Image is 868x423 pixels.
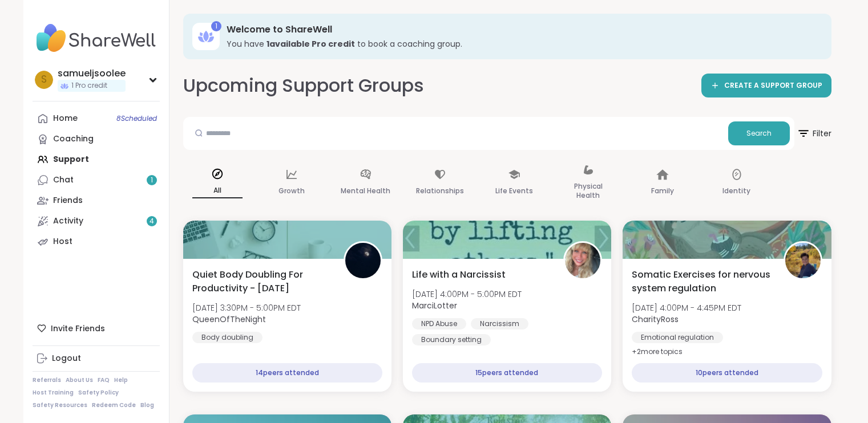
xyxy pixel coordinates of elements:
a: Referrals [33,376,61,384]
div: 14 peers attended [192,363,382,383]
span: Somatic Exercises for nervous system regulation [632,268,770,295]
span: Life with a Narcissist [412,268,506,282]
img: MarciLotter [565,243,600,278]
span: s [41,72,47,87]
b: CharityRoss [632,314,679,325]
button: Filter [797,117,831,150]
div: 10 peers attended [632,363,822,383]
img: ShareWell Nav Logo [33,18,160,58]
a: Friends [33,190,160,211]
div: Activity [53,215,83,227]
button: Search [728,121,790,145]
span: 1 [151,176,153,185]
div: 1 [211,21,221,31]
div: Logout [52,353,81,364]
img: QueenOfTheNight [345,243,381,278]
span: Search [746,128,772,139]
a: Redeem Code [92,401,136,409]
span: Filter [797,120,831,147]
div: NPD Abuse [412,318,466,330]
span: CREATE A SUPPORT GROUP [724,81,822,91]
span: Quiet Body Doubling For Productivity - [DATE] [192,268,331,295]
h3: Welcome to ShareWell [227,23,815,36]
span: 8 Scheduled [116,114,157,123]
span: 1 Pro credit [71,81,107,91]
a: Host [33,231,160,252]
span: 4 [150,217,154,226]
p: Life Events [495,184,533,198]
b: 1 available Pro credit [267,38,355,50]
p: All [192,184,243,198]
a: About Us [66,376,93,384]
a: CREATE A SUPPORT GROUP [701,74,831,97]
b: QueenOfTheNight [192,314,266,325]
div: Friends [53,195,83,206]
b: MarciLotter [412,300,457,311]
iframe: Spotlight [148,135,157,144]
a: Activity4 [33,211,160,231]
a: Help [114,376,128,384]
span: [DATE] 4:00PM - 4:45PM EDT [632,302,741,314]
p: Family [651,184,674,198]
a: Chat1 [33,170,160,190]
p: Growth [278,184,305,198]
div: Host [53,236,72,247]
div: 15 peers attended [412,363,602,383]
div: Chat [53,174,74,186]
img: CharityRoss [785,243,821,278]
a: Safety Resources [33,401,87,409]
h2: Upcoming Support Groups [183,73,424,99]
p: Identity [722,184,750,198]
h3: You have to book a coaching group. [227,38,815,50]
a: Home8Scheduled [33,108,160,129]
p: Relationships [416,184,464,198]
p: Physical Health [563,180,613,202]
a: Coaching [33,129,160,149]
div: Home [53,113,78,124]
a: FAQ [98,376,110,384]
span: [DATE] 3:30PM - 5:00PM EDT [192,302,301,314]
a: Blog [140,401,154,409]
div: Narcissism [471,318,528,330]
a: Safety Policy [78,389,119,397]
a: Logout [33,348,160,369]
div: samueljsoolee [58,67,126,80]
div: Invite Friends [33,318,160,339]
div: Coaching [53,133,94,145]
div: Boundary setting [412,334,491,345]
div: Emotional regulation [632,332,723,343]
div: Body doubling [192,332,263,343]
a: Host Training [33,389,74,397]
span: [DATE] 4:00PM - 5:00PM EDT [412,288,522,300]
p: Mental Health [341,184,390,198]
